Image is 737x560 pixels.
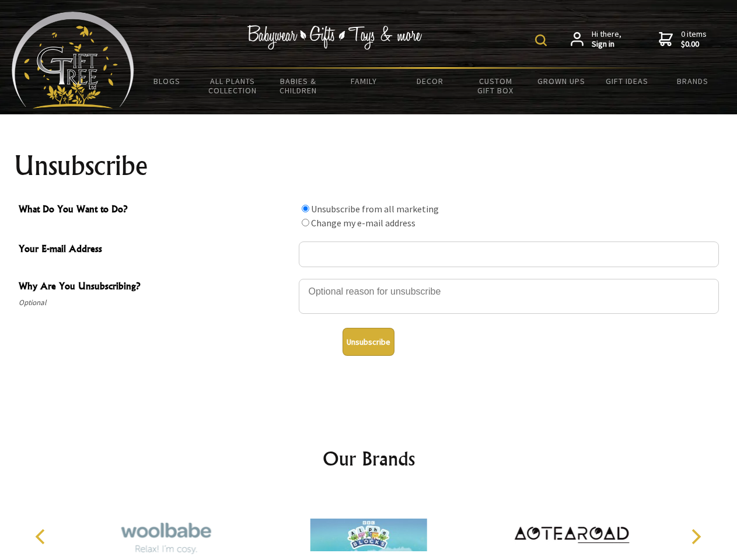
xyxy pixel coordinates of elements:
[592,39,621,50] strong: Sign in
[19,242,293,258] span: Your E-mail Address
[528,69,594,93] a: Grown Ups
[266,69,331,103] a: Babies & Children
[592,29,621,50] span: Hi there,
[299,279,719,314] textarea: Why Are You Unsubscribing?
[302,205,309,212] input: What Do You Want to Do?
[343,328,394,356] button: Unsubscribe
[14,152,724,180] h1: Unsubscribe
[302,219,309,226] input: What Do You Want to Do?
[594,69,660,93] a: Gift Ideas
[311,203,439,215] label: Unsubscribe from all marketing
[134,69,200,93] a: BLOGS
[19,279,293,296] span: Why Are You Unsubscribing?
[683,524,708,549] button: Next
[12,12,134,108] img: Babyware - Gifts - Toys and more...
[247,25,422,50] img: Babywear - Gifts - Toys & more
[397,69,463,93] a: Decor
[19,296,293,310] span: Optional
[681,29,707,50] span: 0 items
[331,69,397,93] a: Family
[200,69,266,103] a: All Plants Collection
[29,524,55,549] button: Previous
[659,29,707,50] a: 0 items$0.00
[535,34,547,46] img: product search
[660,69,726,93] a: Brands
[299,242,719,267] input: Your E-mail Address
[311,217,415,229] label: Change my e-mail address
[19,202,293,219] span: What Do You Want to Do?
[571,29,621,50] a: Hi there,Sign in
[23,444,714,473] h2: Our Brands
[463,69,529,103] a: Custom Gift Box
[681,39,707,50] strong: $0.00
